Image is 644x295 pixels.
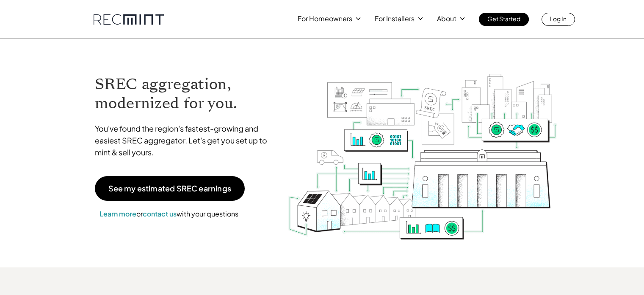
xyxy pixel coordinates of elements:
[108,185,231,192] p: See my estimated SREC earnings
[437,13,456,25] p: About
[550,13,567,25] p: Log In
[298,13,352,25] p: For Homeowners
[287,51,558,242] img: RECmint value cycle
[375,13,415,25] p: For Installers
[542,13,575,26] a: Log In
[95,75,275,113] h1: SREC aggregation, modernized for you.
[95,176,245,201] a: See my estimated SREC earnings
[95,208,243,219] p: or with your questions
[143,209,177,218] a: contact us
[479,13,529,26] a: Get Started
[100,209,136,218] a: Learn more
[95,123,275,158] p: You've found the region's fastest-growing and easiest SREC aggregator. Let's get you set up to mi...
[487,13,520,25] p: Get Started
